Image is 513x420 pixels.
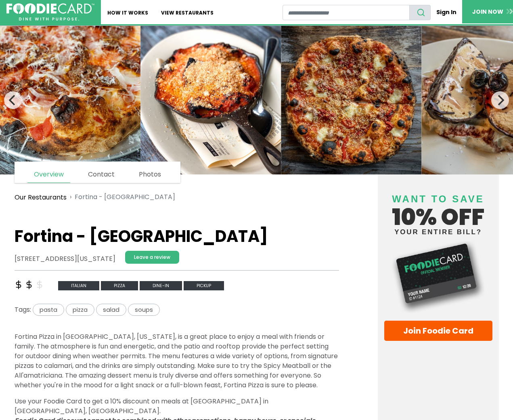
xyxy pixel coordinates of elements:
p: Fortina Pizza in [GEOGRAPHIC_DATA], [US_STATE], is a great place to enjoy a meal with friends or ... [15,332,339,390]
address: [STREET_ADDRESS][US_STATE] [15,254,115,264]
span: italian [58,281,99,290]
a: Photos [132,166,168,183]
span: Want to save [392,193,484,204]
span: pizza [101,281,138,290]
li: Fortina - [GEOGRAPHIC_DATA] [67,192,175,202]
h1: Fortina - [GEOGRAPHIC_DATA] [15,227,339,246]
a: Contact [82,166,121,183]
img: FoodieCard; Eat, Drink, Save, Donate [6,3,94,21]
span: Pickup [184,281,224,290]
nav: page links [15,162,180,183]
a: Our Restaurants [15,193,67,202]
a: pasta [31,305,66,314]
span: Dine-in [140,281,182,290]
span: pasta [33,304,64,316]
input: restaurant search [283,5,409,20]
nav: breadcrumb [15,187,339,207]
button: Next [491,91,509,109]
a: Join Foodie Card [384,321,492,341]
span: salad [96,304,126,316]
button: search [409,5,431,20]
button: Previous [4,91,22,109]
a: Pickup [184,280,224,290]
a: Overview [27,166,70,183]
a: Leave a review [125,251,179,264]
span: pizza [66,304,94,316]
h4: 10% off [384,183,492,235]
a: salad [96,305,128,314]
a: pizza [101,280,140,290]
span: soups [128,304,160,316]
img: Foodie Card [384,239,492,314]
a: soups [128,305,160,314]
a: Dine-in [140,280,184,290]
div: Tags: [15,304,339,319]
a: Sign In [431,5,462,20]
small: your entire bill? [384,229,492,235]
a: pizza [66,305,96,314]
a: italian [58,280,101,290]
